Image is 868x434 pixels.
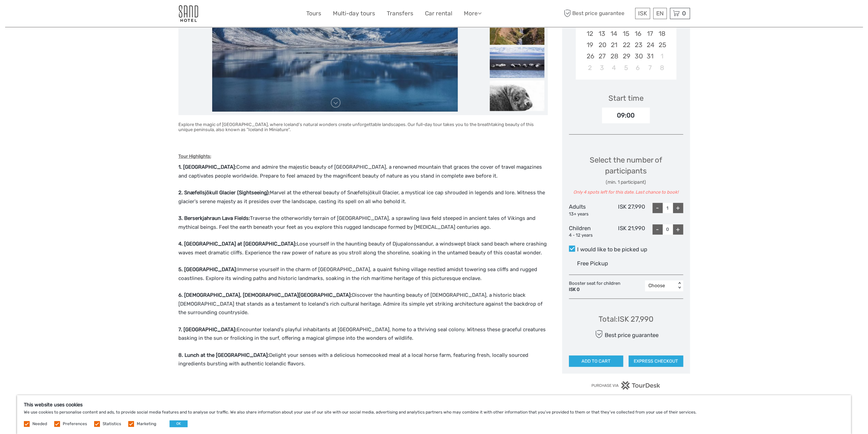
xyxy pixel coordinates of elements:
[10,12,77,17] p: We're away right now. Please check back later!
[608,39,620,51] div: Choose Tuesday, October 21st, 2025
[652,224,663,235] div: -
[602,108,650,123] div: 09:00
[632,51,644,62] div: Choose Thursday, October 30th, 2025
[644,28,656,39] div: Choose Friday, October 17th, 2025
[569,179,683,186] div: (min. 1 participant)
[584,62,596,73] div: Choose Sunday, November 2nd, 2025
[591,381,660,390] img: PurchaseViaTourDesk.png
[638,10,647,17] span: ISK
[644,62,656,73] div: Choose Friday, November 7th, 2025
[24,402,844,408] h5: This website uses cookies
[178,326,237,333] strong: 7. [GEOGRAPHIC_DATA]:
[632,62,644,73] div: Choose Thursday, November 6th, 2025
[656,39,668,51] div: Choose Saturday, October 25th, 2025
[644,51,656,62] div: Choose Friday, October 31st, 2025
[569,355,623,367] button: ADD TO CART
[584,28,596,39] div: Choose Sunday, October 12th, 2025
[569,246,683,254] label: I would like to be picked up
[620,39,632,51] div: Choose Wednesday, October 22nd, 2025
[178,122,548,133] h6: Explore the magic of [GEOGRAPHIC_DATA], where Iceland's natural wonders create unforgettable land...
[178,352,269,358] strong: 8. Lunch at the [GEOGRAPHIC_DATA]:
[569,211,607,218] div: 13+ years
[656,51,668,62] div: Choose Saturday, November 1st, 2025
[490,14,544,45] img: 6af830a715b948808aaa737765fd58b6_slider_thumbnail.jpg
[569,232,607,239] div: 4 - 12 years
[596,28,608,39] div: Choose Monday, October 13th, 2025
[562,8,633,19] span: Best price guarantee
[178,241,297,247] strong: 4. [GEOGRAPHIC_DATA] at [GEOGRAPHIC_DATA]:
[178,188,548,206] p: Marvel at the ethereal beauty of Snæfellsjökull Glacier, a mystical ice cap shrouded in legends a...
[620,62,632,73] div: Choose Wednesday, November 5th, 2025
[632,39,644,51] div: Choose Thursday, October 23rd, 2025
[178,5,198,22] img: 186-9edf1c15-b972-4976-af38-d04df2434085_logo_small.jpg
[593,328,658,340] div: Best price guarantee
[569,224,607,239] div: Children
[103,421,121,427] label: Statistics
[569,286,620,293] div: ISK 0
[607,224,645,239] div: ISK 21,990
[673,224,683,235] div: +
[620,28,632,39] div: Choose Wednesday, October 15th, 2025
[608,62,620,73] div: Choose Tuesday, November 4th, 2025
[608,51,620,62] div: Choose Tuesday, October 28th, 2025
[170,420,188,427] button: OK
[333,9,375,18] a: Multi-day tours
[137,421,156,427] label: Marketing
[306,9,321,18] a: Tours
[178,292,352,298] strong: 6. [DEMOGRAPHIC_DATA], [DEMOGRAPHIC_DATA][GEOGRAPHIC_DATA]:
[596,51,608,62] div: Choose Monday, October 27th, 2025
[178,394,217,401] strong: Why Choose Us:
[464,9,482,18] a: More
[653,8,667,19] div: EN
[596,39,608,51] div: Choose Monday, October 20th, 2025
[178,325,548,343] p: Encounter Iceland's playful inhabitants at [GEOGRAPHIC_DATA], home to a thriving seal colony. Wit...
[673,203,683,213] div: +
[178,190,270,196] strong: 2. Snæfellsjökull Glacier (Sightseeing):
[681,10,687,17] span: 0
[676,282,682,289] div: < >
[63,421,87,427] label: Preferences
[578,5,674,73] div: month 2025-10
[584,39,596,51] div: Choose Sunday, October 19th, 2025
[490,47,544,78] img: bf614731ea5e43efbed7034d6c653053_slider_thumbnail.jpg
[178,163,548,180] p: Come and admire the majestic beauty of [GEOGRAPHIC_DATA], a renowned mountain that graces the cov...
[608,93,644,103] div: Start time
[178,164,236,170] strong: 1. [GEOGRAPHIC_DATA]:
[569,189,683,196] div: Only 4 spots left for this date. Last chance to book!
[387,9,413,18] a: Transfers
[632,28,644,39] div: Choose Thursday, October 16th, 2025
[178,291,548,317] p: Discover the haunting beauty of [DEMOGRAPHIC_DATA], a historic black [DEMOGRAPHIC_DATA] that stan...
[569,280,624,293] div: Booster seat for children
[608,28,620,39] div: Choose Tuesday, October 14th, 2025
[656,28,668,39] div: Choose Saturday, October 18th, 2025
[569,203,607,217] div: Adults
[656,62,668,73] div: Choose Saturday, November 8th, 2025
[490,80,544,111] img: bdc51987041d4fc9a2de1cb5d8497536_slider_thumbnail.jpg
[569,155,683,196] div: Select the number of participants
[596,62,608,73] div: Choose Monday, November 3rd, 2025
[425,9,452,18] a: Car rental
[78,11,87,19] button: Open LiveChat chat widget
[32,421,47,427] label: Needed
[652,203,663,213] div: -
[599,314,653,324] div: Total : ISK 27,990
[584,51,596,62] div: Choose Sunday, October 26th, 2025
[178,265,548,283] p: Immerse yourself in the charm of [GEOGRAPHIC_DATA], a quaint fishing village nestled amidst tower...
[178,351,548,368] p: Delight your senses with a delicious homecooked meal at a local horse farm, featuring fresh, loca...
[629,355,683,367] button: EXPRESS CHECKOUT
[17,395,851,434] div: We use cookies to personalise content and ads, to provide social media features and to analyse ou...
[577,260,608,267] span: Free Pickup
[178,215,250,221] strong: 3. Berserkjahraun Lava Fields:
[620,51,632,62] div: Choose Wednesday, October 29th, 2025
[178,240,548,257] p: Lose yourself in the haunting beauty of Djupalonssandur, a windswept black sand beach where crash...
[178,214,548,232] p: Traverse the otherworldly terrain of [GEOGRAPHIC_DATA], a sprawling lava field steeped in ancient...
[648,282,673,289] div: Choose
[178,154,211,159] strong: Tour Highlights:
[178,266,237,272] strong: 5. [GEOGRAPHIC_DATA]:
[644,39,656,51] div: Choose Friday, October 24th, 2025
[607,203,645,217] div: ISK 27,990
